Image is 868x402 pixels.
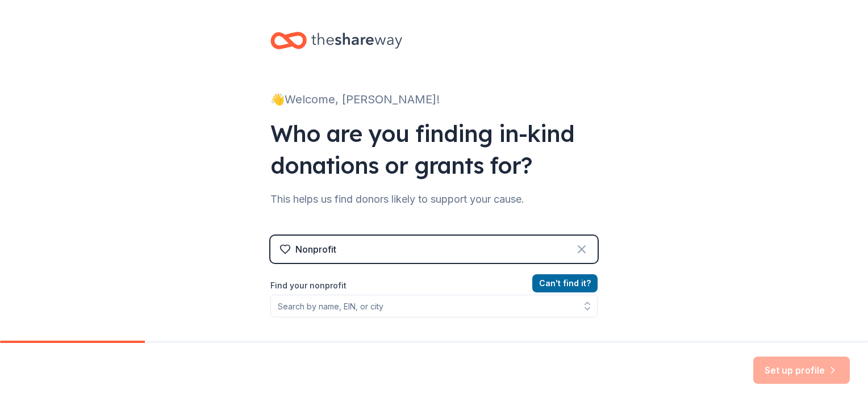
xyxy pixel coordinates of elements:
[295,242,336,256] div: Nonprofit
[270,190,598,208] div: This helps us find donors likely to support your cause.
[270,295,598,317] input: Search by name, EIN, or city
[532,274,598,292] button: Can't find it?
[270,279,598,292] label: Find your nonprofit
[270,90,598,108] div: 👋 Welcome, [PERSON_NAME]!
[270,118,598,181] div: Who are you finding in-kind donations or grants for?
